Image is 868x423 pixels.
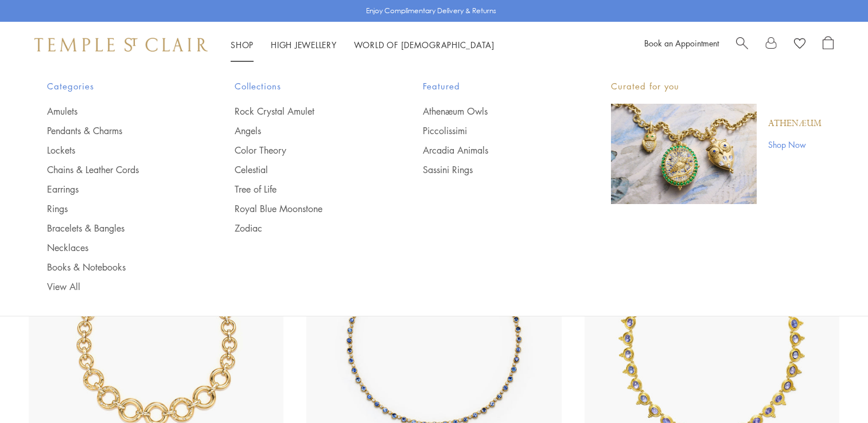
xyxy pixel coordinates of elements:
a: Royal Blue Moonstone [235,202,377,215]
a: Athenæum [768,117,822,130]
a: Celestial [235,163,377,176]
p: Enjoy Complimentary Delivery & Returns [366,5,496,17]
span: Categories [47,79,189,93]
a: Necklaces [47,241,189,254]
a: Earrings [47,183,189,195]
a: Arcadia Animals [423,144,565,156]
img: Temple St. Clair [34,38,208,52]
a: High JewelleryHigh Jewellery [271,39,337,50]
a: Shop Now [768,138,822,151]
a: Color Theory [235,144,377,156]
a: ShopShop [231,39,254,50]
a: Tree of Life [235,183,377,195]
a: Angels [235,124,377,137]
a: Athenæum Owls [423,105,565,117]
a: Lockets [47,144,189,156]
a: Book an Appointment [644,37,719,49]
a: View Wishlist [794,36,805,53]
a: View All [47,280,189,293]
a: Piccolissimi [423,124,565,137]
span: Collections [235,79,377,93]
span: Featured [423,79,565,93]
a: Amulets [47,105,189,117]
a: Rock Crystal Amulet [235,105,377,117]
a: World of [DEMOGRAPHIC_DATA]World of [DEMOGRAPHIC_DATA] [354,39,495,50]
a: Bracelets & Bangles [47,222,189,234]
a: Sassini Rings [423,163,565,176]
a: Zodiac [235,222,377,234]
a: Open Shopping Bag [823,36,834,53]
a: Chains & Leather Cords [47,163,189,176]
iframe: Gorgias live chat messenger [811,369,857,412]
p: Curated for you [611,79,822,93]
nav: Main navigation [231,38,495,52]
a: Search [736,36,748,53]
a: Pendants & Charms [47,124,189,137]
a: Rings [47,202,189,215]
a: Books & Notebooks [47,261,189,273]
